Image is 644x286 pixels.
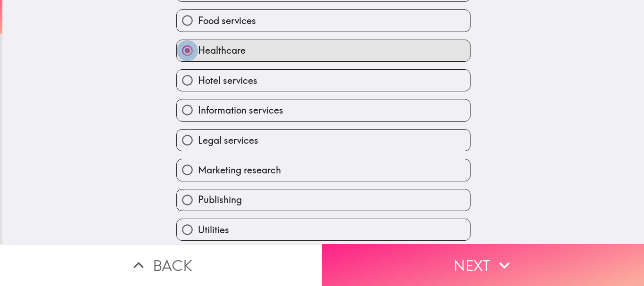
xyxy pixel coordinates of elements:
button: Marketing research [177,159,470,180]
span: Marketing research [198,163,281,177]
span: Publishing [198,193,242,206]
span: Utilities [198,223,229,237]
button: Food services [177,10,470,31]
span: Healthcare [198,44,246,57]
button: Legal services [177,130,470,151]
span: Food services [198,14,256,27]
span: Legal services [198,134,258,147]
button: Healthcare [177,40,470,61]
button: Utilities [177,219,470,240]
span: Hotel services [198,74,257,87]
span: Information services [198,104,283,117]
button: Next [322,244,644,286]
button: Hotel services [177,70,470,91]
button: Publishing [177,189,470,211]
button: Information services [177,99,470,121]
